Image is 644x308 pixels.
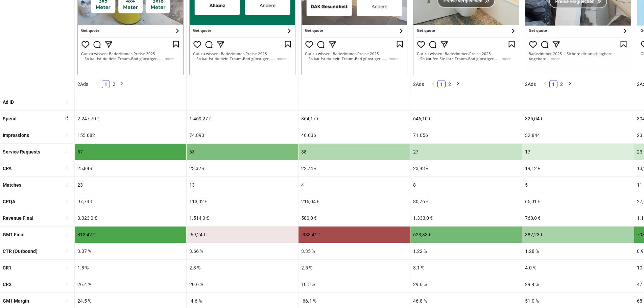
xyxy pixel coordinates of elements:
b: Ad ID [3,99,14,105]
div: 17 [522,144,634,160]
span: sort-ascending [64,99,69,104]
b: Revenue Final [3,215,33,221]
span: left [543,81,547,86]
li: Previous Page [94,80,102,88]
button: left [429,80,437,88]
div: 26.4 % [75,276,186,292]
div: 646,10 € [410,111,522,127]
button: right [454,80,462,88]
li: 1 [437,80,446,88]
span: 2 Ads [77,81,88,87]
div: 74.890 [187,127,298,143]
div: 580,0 € [299,210,410,226]
a: 2 [558,80,565,88]
b: CPQA [3,199,15,204]
div: 29.6 % [410,276,522,292]
span: sort-ascending [64,216,69,220]
div: 4.0 % [522,260,634,276]
div: 3.1 % [410,260,522,276]
div: 20.6 % [187,276,298,292]
div: 71.056 [410,127,522,143]
button: left [94,80,102,88]
span: sort-ascending [64,265,69,270]
span: right [568,81,572,86]
a: 2 [446,80,453,88]
span: sort-ascending [64,282,69,287]
span: sort-ascending [64,199,69,204]
li: 2 [446,80,454,88]
div: 87 [75,144,186,160]
span: left [96,81,100,86]
b: CPA [3,166,11,171]
li: 2 [110,80,118,88]
div: 23,32 € [187,160,298,176]
b: CR2 [3,282,11,287]
li: Next Page [566,80,574,88]
span: 2 Ads [413,81,424,87]
div: 2.247,70 € [75,111,186,127]
span: 2 Ads [525,81,536,87]
div: -383,41 € [299,227,410,243]
span: sort-ascending [64,183,69,187]
a: 2 [110,80,118,88]
b: Service Requests [3,149,40,155]
b: GM1 Margin [3,298,29,304]
b: CR1 [3,265,11,270]
div: 623,33 € [410,227,522,243]
div: 22,74 € [299,160,410,176]
div: 97,73 € [75,193,186,210]
div: 19,12 € [522,160,634,176]
span: right [120,81,124,86]
div: 38 [299,144,410,160]
li: Next Page [118,80,126,88]
b: CTR (Outbound) [3,248,38,254]
div: 23,93 € [410,160,522,176]
div: 1.514,0 € [187,210,298,226]
div: 3.66 % [187,243,298,259]
div: 2.3 % [187,260,298,276]
span: sort-ascending [64,133,69,137]
a: 1 [438,80,445,88]
span: sort-ascending [64,149,69,154]
a: 1 [550,80,557,88]
div: 1.469,27 € [187,111,298,127]
li: Next Page [454,80,462,88]
button: left [541,80,549,88]
div: 23 [75,177,186,193]
div: 3.35 % [299,243,410,259]
div: 32.844 [522,127,634,143]
div: 760,0 € [522,210,634,226]
div: 387,23 € [522,227,634,243]
div: 27 [410,144,522,160]
span: sort-ascending [64,249,69,254]
div: 3.323,0 € [75,210,186,226]
div: 2.5 % [299,260,410,276]
div: 80,76 € [410,193,522,210]
div: 1.28 % [522,243,634,259]
div: 813,42 € [75,227,186,243]
div: 10.5 % [299,276,410,292]
div: 29.4 % [522,276,634,292]
div: 1.333,0 € [410,210,522,226]
li: Previous Page [429,80,437,88]
div: 3.07 % [75,243,186,259]
span: right [456,81,460,86]
b: Spend [3,116,17,121]
div: 5 [522,177,634,193]
span: sort-descending [64,116,69,121]
button: right [566,80,574,88]
b: Matches [3,182,21,188]
a: 1 [102,80,110,88]
b: GM1 Final [3,232,25,237]
span: sort-ascending [64,232,69,237]
b: Impressions [3,133,29,138]
div: 65,01 € [522,193,634,210]
div: 325,04 € [522,111,634,127]
div: 13 [187,177,298,193]
div: 8 [410,177,522,193]
div: 46.036 [299,127,410,143]
span: sort-ascending [64,166,69,170]
div: 63 [187,144,298,160]
span: left [431,81,435,86]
